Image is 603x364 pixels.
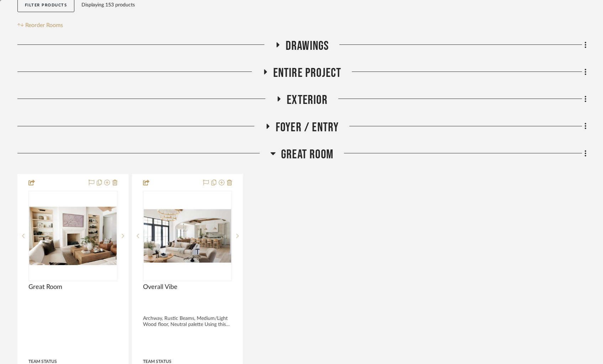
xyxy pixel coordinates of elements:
[143,283,178,291] span: Overall Vibe
[287,93,328,108] span: Exterior
[273,65,342,81] span: Entire Project
[25,21,63,30] span: Reorder Rooms
[144,209,231,263] img: Overall Vibe
[281,147,333,162] span: Great Room
[17,21,63,30] button: Reorder Rooms
[28,283,62,291] span: Great Room
[29,207,117,265] img: Great Room
[286,38,329,54] span: Drawings
[276,120,339,135] span: Foyer / Entry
